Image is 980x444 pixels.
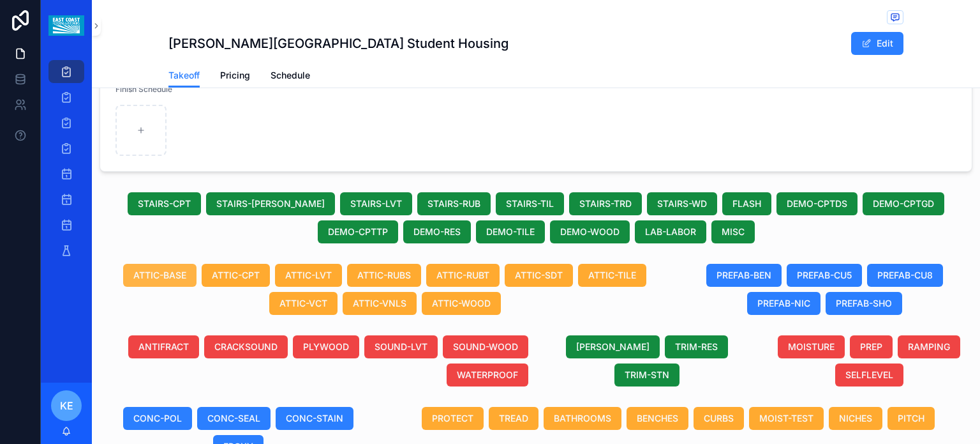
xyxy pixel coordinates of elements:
button: SOUND-WOOD [443,335,528,358]
button: TREAD [489,407,538,430]
span: PREFAB-BEN [716,269,771,282]
span: SELFLEVEL [845,369,893,381]
span: Finish Schedule [115,84,172,94]
span: PREP [860,341,882,353]
button: CONC-SEAL [197,407,271,430]
span: ATTIC-RUBS [357,269,411,282]
button: STAIRS-CPT [128,192,201,215]
button: ATTIC-RUBS [347,264,421,287]
button: ATTIC-TILE [578,264,646,287]
span: STAIRS-CPT [138,197,191,210]
button: ATTIC-VNLS [343,292,417,315]
span: ATTIC-VNLS [353,297,406,310]
button: PREFAB-BEN [706,264,782,287]
span: SOUND-WOOD [453,341,518,353]
button: STAIRS-LVT [340,192,412,215]
button: ATTIC-CPT [202,264,270,287]
button: ATTIC-BASE [123,264,197,287]
span: ATTIC-VCT [279,297,327,310]
span: CONC-POL [133,412,182,425]
span: CURBS [704,412,734,425]
span: CRACKSOUND [214,341,278,353]
button: CONC-STAIN [276,407,353,430]
button: Edit [851,32,903,55]
span: STAIRS-TRD [579,197,632,210]
span: PREFAB-CU5 [797,269,852,282]
button: STAIRS-WD [647,192,717,215]
button: MOISTURE [778,335,845,358]
span: DEMO-CPTGD [873,197,934,210]
span: MOISTURE [788,341,835,353]
button: RAMPING [898,335,960,358]
button: DEMO-CPTDS [776,192,857,215]
span: PITCH [898,412,924,425]
button: PREP [850,335,893,358]
button: PREFAB-CU8 [867,264,943,287]
span: ATTIC-TILE [588,269,636,282]
span: PROTECT [432,412,473,425]
button: TRIM-RES [665,335,728,358]
span: WATERPROOF [457,369,518,381]
span: PREFAB-SHO [836,297,892,310]
span: DEMO-WOOD [560,226,620,238]
button: STAIRS-RUB [417,192,491,215]
button: CONC-POL [123,407,192,430]
button: ATTIC-LVT [275,264,342,287]
span: RAMPING [908,341,950,353]
button: WATERPROOF [447,364,528,387]
span: ATTIC-CPT [212,269,260,282]
button: PLYWOOD [293,335,359,358]
button: CRACKSOUND [204,335,288,358]
span: STAIRS-TIL [506,197,554,210]
span: DEMO-TILE [486,226,535,238]
button: BENCHES [627,407,688,430]
button: DEMO-CPTGD [863,192,944,215]
button: SOUND-LVT [364,335,438,358]
span: PLYWOOD [303,341,349,353]
span: KE [60,398,73,413]
span: PREFAB-NIC [757,297,810,310]
span: TREAD [499,412,528,425]
button: LAB-LABOR [635,220,706,243]
span: ATTIC-SDT [515,269,563,282]
span: ATTIC-WOOD [432,297,491,310]
button: SELFLEVEL [835,364,903,387]
span: DEMO-CPTDS [787,197,847,210]
span: MOIST-TEST [759,412,813,425]
h1: [PERSON_NAME][GEOGRAPHIC_DATA] Student Housing [168,34,509,52]
button: BATHROOMS [544,407,621,430]
span: DEMO-CPTTP [328,226,388,238]
span: ANTIFRACT [138,341,189,353]
span: [PERSON_NAME] [576,341,650,353]
button: DEMO-CPTTP [318,220,398,243]
div: scrollable content [41,51,92,279]
span: ATTIC-LVT [285,269,332,282]
button: TRIM-STN [614,364,679,387]
span: ATTIC-BASE [133,269,186,282]
a: Pricing [220,64,250,89]
button: PROTECT [422,407,484,430]
span: BATHROOMS [554,412,611,425]
button: PITCH [887,407,935,430]
button: PREFAB-NIC [747,292,820,315]
span: NICHES [839,412,872,425]
span: LAB-LABOR [645,226,696,238]
button: MOIST-TEST [749,407,824,430]
button: STAIRS-[PERSON_NAME] [206,192,335,215]
span: STAIRS-RUB [427,197,480,210]
img: App logo [48,15,84,36]
button: STAIRS-TRD [569,192,642,215]
button: NICHES [829,407,882,430]
button: ATTIC-RUBT [426,264,500,287]
span: DEMO-RES [413,226,461,238]
span: FLASH [732,197,761,210]
span: SOUND-LVT [375,341,427,353]
button: [PERSON_NAME] [566,335,660,358]
button: PREFAB-CU5 [787,264,862,287]
span: Schedule [271,69,310,82]
button: CURBS [694,407,744,430]
span: MISC [722,226,745,238]
span: ATTIC-RUBT [436,269,489,282]
span: TRIM-RES [675,341,718,353]
span: Takeoff [168,69,200,82]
